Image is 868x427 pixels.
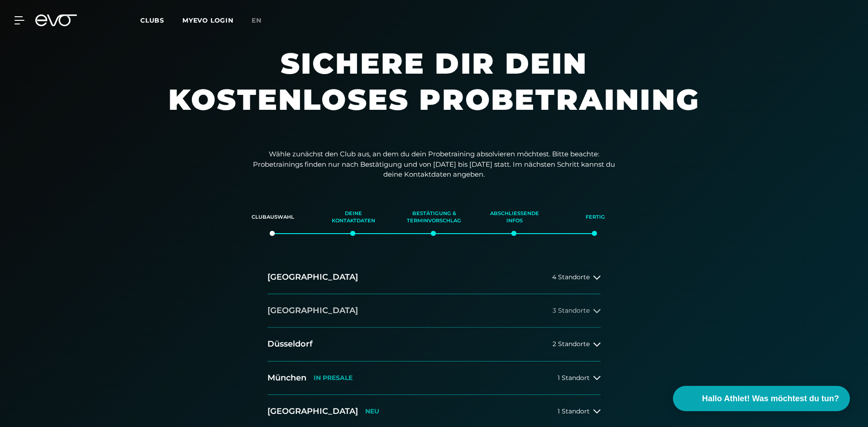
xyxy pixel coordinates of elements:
[558,375,590,381] span: 1 Standort
[566,205,624,230] div: Fertig
[140,16,164,24] span: Clubs
[267,361,601,395] button: MünchenIN PRESALE1 Standort
[244,205,302,230] div: Clubauswahl
[365,408,379,415] p: NEU
[314,374,353,382] p: IN PRESALE
[553,341,590,347] span: 2 Standorte
[252,15,272,26] a: en
[673,386,850,411] button: Hallo Athlet! Was möchtest du tun?
[267,338,313,350] h2: Düsseldorf
[405,205,463,230] div: Bestätigung & Terminvorschlag
[552,274,590,281] span: 4 Standorte
[267,372,306,384] h2: München
[267,272,358,283] h2: [GEOGRAPHIC_DATA]
[267,305,358,316] h2: [GEOGRAPHIC_DATA]
[140,16,182,24] a: Clubs
[267,261,601,294] button: [GEOGRAPHIC_DATA]4 Standorte
[553,307,590,314] span: 3 Standorte
[252,16,262,24] span: en
[162,45,706,136] h1: Sichere dir dein kostenloses Probetraining
[486,205,544,230] div: Abschließende Infos
[324,205,382,230] div: Deine Kontaktdaten
[267,294,601,328] button: [GEOGRAPHIC_DATA]3 Standorte
[267,406,358,417] h2: [GEOGRAPHIC_DATA]
[702,393,839,405] span: Hallo Athlet! Was möchtest du tun?
[558,408,590,415] span: 1 Standort
[182,16,234,24] a: MYEVO LOGIN
[267,328,601,361] button: Düsseldorf2 Standorte
[253,149,615,180] p: Wähle zunächst den Club aus, an dem du dein Probetraining absolvieren möchtest. Bitte beachte: Pr...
